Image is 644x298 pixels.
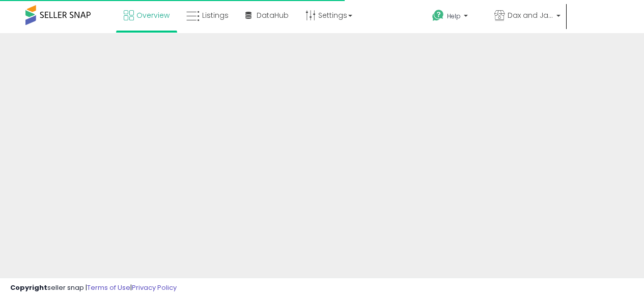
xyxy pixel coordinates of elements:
[10,283,177,293] div: seller snap | |
[424,2,485,33] a: Help
[202,10,229,20] span: Listings
[432,9,444,22] i: Get Help
[508,10,553,20] span: Dax and Jade Co.
[447,12,461,20] span: Help
[132,283,177,292] a: Privacy Policy
[87,283,130,292] a: Terms of Use
[257,10,289,20] span: DataHub
[136,10,170,20] span: Overview
[10,283,47,292] strong: Copyright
